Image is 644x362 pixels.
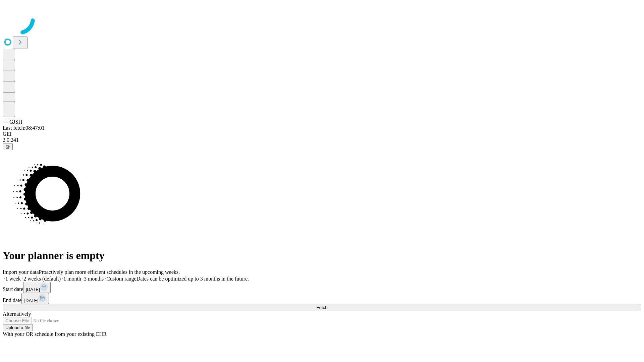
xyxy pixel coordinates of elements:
[3,269,39,275] span: Import your data
[23,282,51,293] button: [DATE]
[106,276,136,282] span: Custom range
[3,143,13,150] button: @
[3,311,31,317] span: Alternatively
[9,119,22,125] span: GJSH
[39,269,180,275] span: Proactively plan more efficient schedules in the upcoming weeks.
[84,276,104,282] span: 3 months
[24,298,38,303] span: [DATE]
[3,331,107,337] span: With your OR schedule from your existing EHR
[5,144,10,149] span: @
[3,131,641,137] div: GEI
[5,276,21,282] span: 1 week
[137,276,249,282] span: Dates can be optimized up to 3 months in the future.
[3,137,641,143] div: 2.0.241
[26,287,40,292] span: [DATE]
[3,304,641,311] button: Fetch
[3,125,45,131] span: Last fetch: 08:47:01
[63,276,81,282] span: 1 month
[21,293,49,304] button: [DATE]
[316,305,327,310] span: Fetch
[3,249,641,262] h1: Your planner is empty
[3,293,641,304] div: End date
[3,282,641,293] div: Start date
[23,276,61,282] span: 2 weeks (default)
[3,324,33,331] button: Upload a file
